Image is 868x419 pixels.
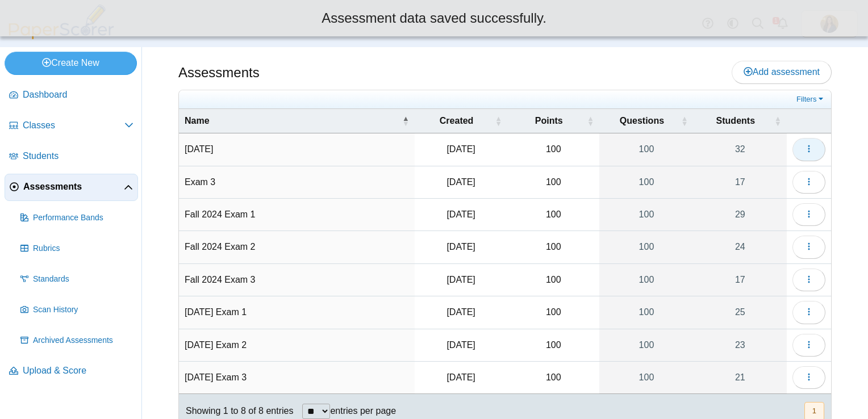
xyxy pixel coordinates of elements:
td: [DATE] [179,133,415,166]
td: Fall 2024 Exam 2 [179,231,415,263]
a: 100 [599,329,693,361]
a: 100 [599,133,693,165]
td: 100 [507,231,599,263]
span: Assessments [23,181,124,193]
a: 100 [599,231,693,263]
td: Fall 2024 Exam 1 [179,199,415,231]
a: 100 [599,166,693,198]
time: Sep 10, 2025 at 11:26 AM [446,144,475,154]
span: Performance Bands [33,212,133,224]
span: Dashboard [23,89,133,101]
a: Add assessment [732,61,832,83]
td: 100 [507,329,599,362]
td: Fall 2024 Exam 3 [179,264,415,296]
span: Add assessment [744,67,820,77]
span: Name : Activate to invert sorting [402,115,409,127]
a: Students [5,143,138,170]
a: 100 [599,199,693,231]
time: Aug 30, 2024 at 9:30 AM [446,209,475,219]
span: Students [699,115,772,127]
a: Upload & Score [5,358,138,385]
time: Sep 12, 2024 at 12:18 PM [446,242,475,252]
span: Classes [23,119,124,132]
time: Apr 16, 2025 at 9:00 AM [446,372,475,382]
span: Scan History [33,304,133,316]
time: Oct 7, 2024 at 11:16 AM [446,275,475,284]
td: 100 [507,264,599,296]
h1: Assessments [178,63,260,82]
td: [DATE] Exam 2 [179,329,415,362]
a: 100 [599,362,693,393]
td: 100 [507,296,599,329]
td: 100 [507,166,599,199]
a: Archived Assessments [16,327,138,354]
a: Scan History [16,296,138,324]
time: Mar 3, 2025 at 12:12 PM [446,307,475,317]
span: Created [420,115,493,127]
a: Assessments [5,174,138,201]
span: Students : Activate to sort [774,115,781,127]
a: Classes [5,112,138,140]
span: Archived Assessments [33,335,133,346]
a: Performance Bands [16,204,138,232]
td: 100 [507,199,599,231]
a: Rubrics [16,235,138,262]
td: [DATE] Exam 3 [179,362,415,394]
label: entries per page [330,406,396,416]
td: Exam 3 [179,166,415,199]
a: 24 [694,231,787,263]
span: Points : Activate to sort [587,115,594,127]
time: Mar 26, 2025 at 9:25 AM [446,340,475,350]
a: 32 [694,133,787,165]
span: Students [23,150,133,162]
a: 25 [694,296,787,328]
a: 21 [694,362,787,393]
td: 100 [507,362,599,394]
span: Rubrics [33,243,133,254]
a: 100 [599,264,693,296]
a: PaperScorer [5,31,118,41]
a: 29 [694,199,787,231]
div: Assessment data saved successfully. [9,9,859,28]
a: Dashboard [5,82,138,109]
a: 100 [599,296,693,328]
span: Upload & Score [23,364,133,377]
a: 17 [694,166,787,198]
span: Questions [605,115,678,127]
a: Create New [5,52,137,74]
a: 23 [694,329,787,361]
span: Name [185,115,400,127]
span: Created : Activate to sort [495,115,502,127]
time: Jul 9, 2024 at 10:29 AM [446,177,475,187]
td: 100 [507,133,599,166]
span: Standards [33,274,133,285]
span: Points [513,115,585,127]
a: Filters [794,94,828,105]
a: 17 [694,264,787,296]
span: Questions : Activate to sort [681,115,688,127]
a: Standards [16,266,138,293]
td: [DATE] Exam 1 [179,296,415,329]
